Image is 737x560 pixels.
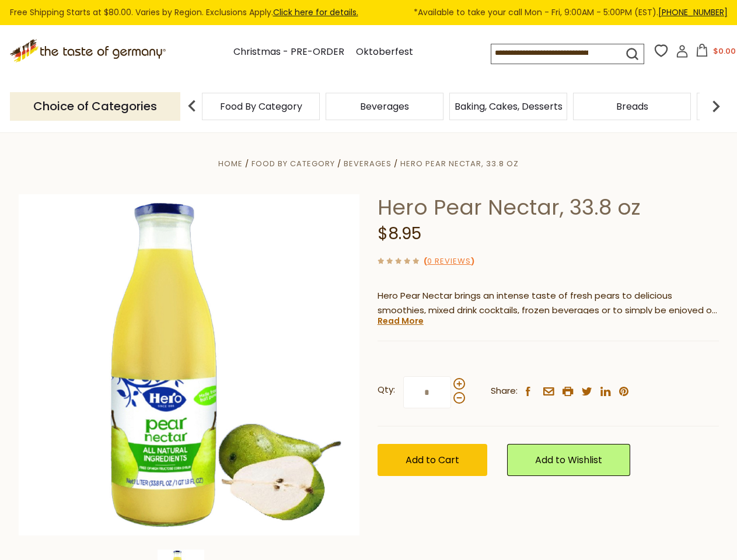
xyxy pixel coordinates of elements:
[400,158,519,169] a: Hero Pear Nectar, 33.8 oz
[273,6,358,18] a: Click here for details.
[233,44,344,60] a: Christmas - PRE-ORDER
[424,256,474,267] span: ( )
[10,92,180,121] p: Choice of Categories
[10,6,728,19] div: Free Shipping Starts at $80.00. Varies by Region. Exclusions Apply.
[378,444,487,476] button: Add to Cart
[704,94,728,118] img: next arrow
[658,6,728,18] a: [PHONE_NUMBER]
[180,94,204,118] img: previous arrow
[378,289,719,318] p: Hero Pear Nectar brings an intense taste of fresh pears to delicious smoothies, mixed drink cockt...
[616,102,648,111] a: Breads
[378,383,395,397] strong: Qty:
[378,222,421,245] span: $8.95
[378,315,424,327] a: Read More
[220,102,302,111] a: Food By Category
[218,158,243,169] a: Home
[406,453,459,467] span: Add to Cart
[360,102,409,111] a: Beverages
[414,6,728,19] span: *Available to take your call Mon - Fri, 9:00AM - 5:00PM (EST).
[252,158,335,169] a: Food By Category
[356,44,413,60] a: Oktoberfest
[427,256,471,268] a: 0 Reviews
[507,444,630,476] a: Add to Wishlist
[378,194,719,220] h1: Hero Pear Nectar, 33.8 oz
[713,45,736,57] span: $0.00
[19,194,360,535] img: Hero Pear Nectar, 33.8 oz
[403,376,451,408] input: Qty:
[491,384,518,398] span: Share:
[455,102,563,111] a: Baking, Cakes, Desserts
[344,158,392,169] a: Beverages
